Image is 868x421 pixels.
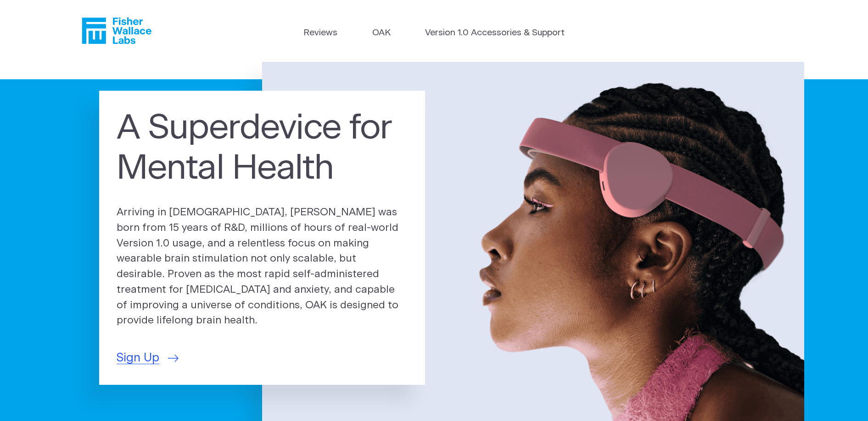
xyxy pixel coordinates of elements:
a: Fisher Wallace [82,17,151,44]
a: OAK [372,27,391,40]
h1: A Superdevice for Mental Health [117,108,408,188]
a: Reviews [303,27,337,40]
p: Arriving in [DEMOGRAPHIC_DATA], [PERSON_NAME] was born from 15 years of R&D, millions of hours of... [117,205,408,328]
a: Version 1.0 Accessories & Support [425,27,565,40]
span: Sign Up [117,349,159,367]
a: Sign Up [117,349,179,367]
